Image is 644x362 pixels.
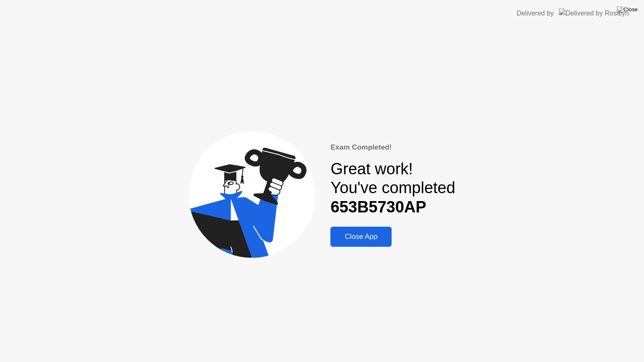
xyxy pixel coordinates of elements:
[517,8,554,18] div: Delivered by
[559,8,629,18] img: Delivered by Rosalyn
[330,160,455,217] div: Great work! You've completed
[330,142,455,153] div: Exam Completed!
[330,198,426,216] b: 653B5730AP
[330,227,392,247] button: Close App
[617,6,638,13] img: Close
[333,233,389,241] div: Close App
